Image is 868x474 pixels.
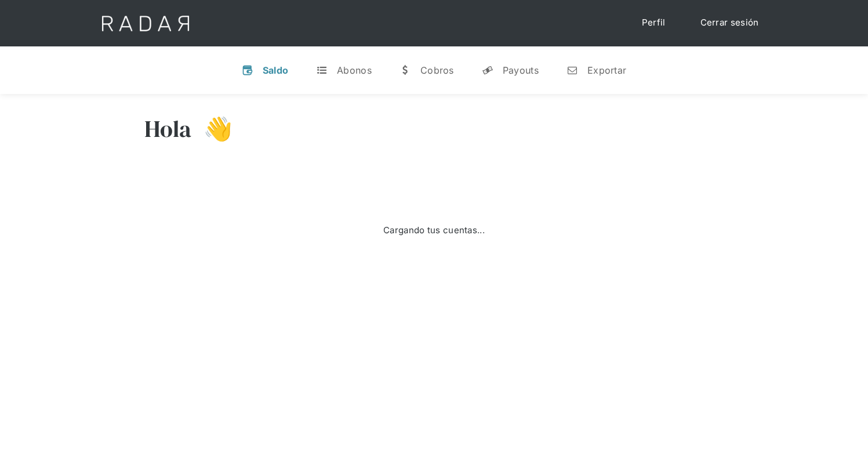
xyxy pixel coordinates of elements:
[192,114,233,143] h3: 👋
[420,64,454,76] div: Cobros
[587,64,626,76] div: Exportar
[316,64,328,76] div: t
[337,64,372,76] div: Abonos
[482,64,493,76] div: y
[400,64,411,76] div: w
[503,64,539,76] div: Payouts
[242,64,253,76] div: v
[689,12,771,34] a: Cerrar sesión
[630,12,677,34] a: Perfil
[566,64,578,76] div: n
[144,114,192,143] h3: Hola
[383,224,485,237] div: Cargando tus cuentas...
[263,64,289,76] div: Saldo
